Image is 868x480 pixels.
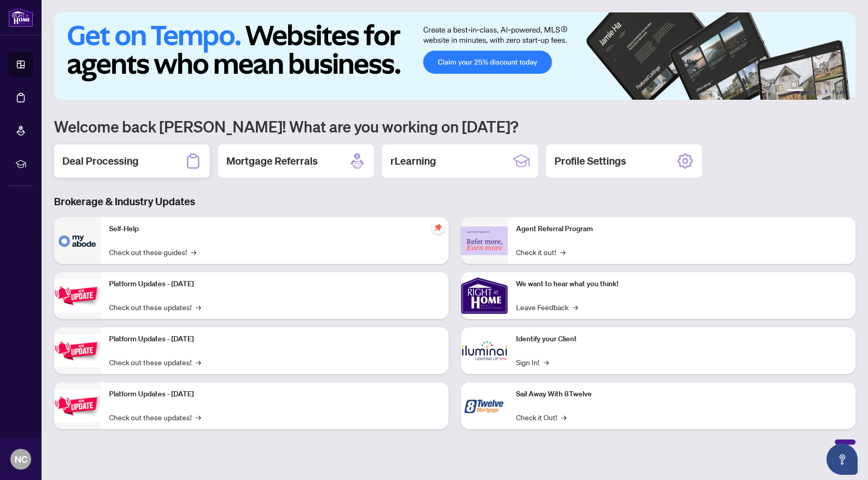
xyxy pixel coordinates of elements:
img: Platform Updates - July 8, 2025 [54,335,101,367]
img: logo [8,8,33,27]
img: Self-Help [54,217,101,264]
a: Check out these guides!→ [109,246,196,258]
a: Check it out!→ [516,246,565,258]
span: → [560,246,565,258]
button: 1 [787,89,804,94]
p: Sail Away With 8Twelve [516,389,847,400]
span: → [544,356,549,368]
p: Platform Updates - [DATE] [109,389,440,400]
h1: Welcome back [PERSON_NAME]! What are you working on [DATE]? [54,116,856,136]
button: 4 [824,89,829,94]
h3: Brokerage & Industry Updates [54,194,856,209]
span: → [573,301,578,313]
a: Check out these updates!→ [109,356,201,368]
span: → [196,356,201,368]
button: 3 [816,89,820,94]
a: Sign In!→ [516,356,549,368]
span: → [196,411,201,423]
span: → [191,246,196,258]
img: Sail Away With 8Twelve [461,382,508,429]
img: Identify your Client [461,327,508,374]
p: Agent Referral Program [516,223,847,235]
p: We want to hear what you think! [516,278,847,290]
p: Platform Updates - [DATE] [109,278,440,290]
a: Leave Feedback→ [516,301,578,313]
p: Identify your Client [516,334,847,345]
h2: Deal Processing [62,154,139,168]
img: Agent Referral Program [461,226,508,255]
button: 2 [808,89,812,94]
span: NC [15,452,28,466]
p: Self-Help [109,223,440,235]
img: Platform Updates - July 21, 2025 [54,279,101,312]
img: We want to hear what you think! [461,272,508,319]
button: 5 [833,89,837,94]
p: Platform Updates - [DATE] [109,334,440,345]
a: Check out these updates!→ [109,411,201,423]
a: Check out these updates!→ [109,301,201,313]
button: 6 [841,89,845,94]
img: Platform Updates - June 23, 2025 [54,390,101,422]
span: → [196,301,201,313]
h2: Profile Settings [554,154,626,168]
h2: Mortgage Referrals [226,154,318,168]
h2: rLearning [390,154,436,168]
button: Open asap [826,444,858,475]
span: pushpin [432,221,444,234]
span: → [561,411,566,423]
img: Slide 0 [54,12,856,100]
a: Check it Out!→ [516,411,566,423]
